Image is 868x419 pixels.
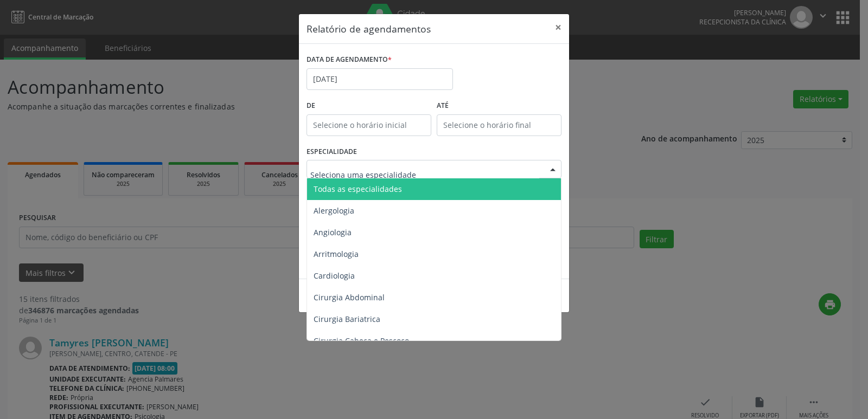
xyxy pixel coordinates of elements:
input: Seleciona uma especialidade [310,164,539,185]
label: DATA DE AGENDAMENTO [307,51,392,68]
span: Alergologia [314,205,354,216]
label: ESPECIALIDADE [307,144,357,160]
input: Selecione o horário final [437,114,561,136]
span: Cardiologia [314,270,355,281]
span: Todas as especialidades [314,184,402,194]
label: De [307,98,431,114]
span: Cirurgia Abdominal [314,292,385,302]
h5: Relatório de agendamentos [307,22,431,36]
span: Arritmologia [314,249,359,259]
span: Cirurgia Cabeça e Pescoço [314,336,409,346]
button: Close [547,14,569,41]
span: Cirurgia Bariatrica [314,314,380,324]
input: Selecione uma data ou intervalo [307,68,453,90]
label: ATÉ [437,98,561,114]
input: Selecione o horário inicial [307,114,431,136]
span: Angiologia [314,227,352,237]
